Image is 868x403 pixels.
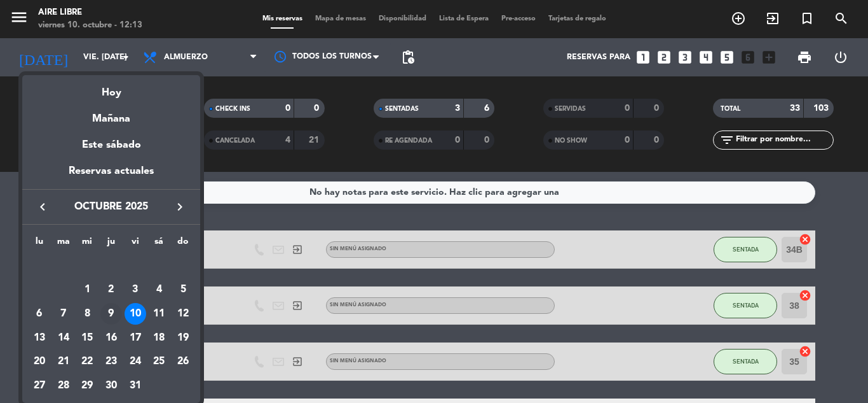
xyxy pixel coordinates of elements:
[76,327,98,349] div: 15
[172,199,187,215] i: keyboard_arrow_right
[53,303,74,325] div: 7
[100,303,122,325] div: 9
[27,234,51,254] th: lunes
[171,234,195,254] th: domingo
[29,375,50,397] div: 27
[148,279,170,300] div: 4
[172,279,194,300] div: 5
[123,374,147,398] td: 31 de octubre de 2025
[172,327,194,349] div: 19
[51,350,76,374] td: 21 de octubre de 2025
[53,351,74,373] div: 21
[99,326,123,350] td: 16 de octubre de 2025
[51,234,76,254] th: martes
[76,375,98,397] div: 29
[75,350,99,374] td: 22 de octubre de 2025
[51,326,76,350] td: 14 de octubre de 2025
[172,303,194,325] div: 12
[76,351,98,373] div: 22
[29,351,50,373] div: 20
[100,279,122,300] div: 2
[100,375,122,397] div: 30
[75,374,99,398] td: 29 de octubre de 2025
[125,375,146,397] div: 31
[75,234,99,254] th: miércoles
[123,326,147,350] td: 17 de octubre de 2025
[27,302,51,326] td: 6 de octubre de 2025
[29,327,50,349] div: 13
[99,374,123,398] td: 30 de octubre de 2025
[147,234,172,254] th: sábado
[27,326,51,350] td: 13 de octubre de 2025
[27,374,51,398] td: 27 de octubre de 2025
[53,327,74,349] div: 14
[123,302,147,326] td: 10 de octubre de 2025
[172,351,194,373] div: 26
[75,326,99,350] td: 15 de octubre de 2025
[123,234,147,254] th: viernes
[35,199,50,215] i: keyboard_arrow_left
[100,327,122,349] div: 16
[75,302,99,326] td: 8 de octubre de 2025
[100,351,122,373] div: 23
[125,351,146,373] div: 24
[54,199,168,215] span: octubre 2025
[75,278,99,302] td: 1 de octubre de 2025
[22,75,200,101] div: Hoy
[29,303,50,325] div: 6
[51,302,76,326] td: 7 de octubre de 2025
[147,326,172,350] td: 18 de octubre de 2025
[171,326,195,350] td: 19 de octubre de 2025
[53,375,74,397] div: 28
[171,278,195,302] td: 5 de octubre de 2025
[168,199,191,215] button: keyboard_arrow_right
[147,350,172,374] td: 25 de octubre de 2025
[147,302,172,326] td: 11 de octubre de 2025
[125,327,146,349] div: 17
[148,351,170,373] div: 25
[171,350,195,374] td: 26 de octubre de 2025
[148,303,170,325] div: 11
[99,234,123,254] th: jueves
[99,302,123,326] td: 9 de octubre de 2025
[123,278,147,302] td: 3 de octubre de 2025
[148,327,170,349] div: 18
[147,278,172,302] td: 4 de octubre de 2025
[22,163,200,189] div: Reservas actuales
[51,374,76,398] td: 28 de octubre de 2025
[99,278,123,302] td: 2 de octubre de 2025
[99,350,123,374] td: 23 de octubre de 2025
[125,279,146,300] div: 3
[123,350,147,374] td: 24 de octubre de 2025
[125,303,146,325] div: 10
[76,279,98,300] div: 1
[31,199,54,215] button: keyboard_arrow_left
[171,302,195,326] td: 12 de octubre de 2025
[27,254,195,278] td: OCT.
[76,303,98,325] div: 8
[22,127,200,163] div: Este sábado
[22,101,200,127] div: Mañana
[27,350,51,374] td: 20 de octubre de 2025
